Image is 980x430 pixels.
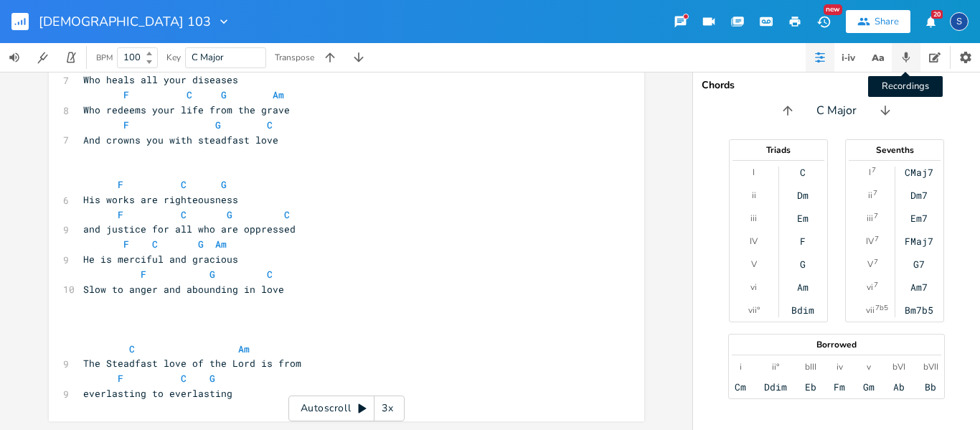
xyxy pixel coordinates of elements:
[868,190,872,201] div: ii
[198,238,204,251] span: G
[791,304,814,316] div: Bdim
[730,146,827,154] div: Triads
[39,15,211,28] span: [DEMOGRAPHIC_DATA] 103
[181,178,187,191] span: C
[181,208,187,221] span: C
[221,178,227,191] span: G
[837,361,843,373] div: iv
[834,381,845,393] div: Fm
[866,304,875,316] div: vii
[238,342,250,355] span: Am
[874,279,878,291] sup: 7
[950,12,969,31] div: sarahames11
[905,304,933,316] div: Bm7b5
[913,258,925,270] div: G7
[83,253,238,266] span: He is merciful and gracious
[288,396,405,421] div: Autoscroll
[129,342,135,355] span: C
[118,178,123,191] span: F
[273,88,284,101] span: Am
[875,15,899,28] div: Share
[123,118,129,131] span: F
[867,281,873,293] div: vi
[209,268,215,281] span: G
[797,281,809,293] div: Am
[192,51,224,64] span: C Major
[764,381,787,393] div: Ddim
[740,361,742,373] div: i
[893,381,905,393] div: Ab
[215,118,221,131] span: G
[925,381,936,393] div: Bb
[83,103,290,116] span: Who redeems your life from the grave
[83,223,296,235] span: and justice for all who are oppressed
[267,268,273,281] span: C
[750,235,758,247] div: IV
[867,258,873,270] div: V
[875,302,888,314] sup: 7b5
[702,80,971,90] div: Chords
[875,233,879,245] sup: 7
[181,372,187,385] span: C
[873,187,877,199] sup: 7
[872,164,876,176] sup: 7
[83,134,278,146] span: And crowns you with steadfast love
[905,235,933,247] div: FMaj7
[950,5,969,38] button: S
[910,190,928,201] div: Dm7
[227,208,232,221] span: G
[187,88,192,101] span: C
[83,357,301,370] span: The Steadfast love of the Lord is from
[275,53,314,62] div: Transpose
[83,283,284,296] span: Slow to anger and abounding in love
[824,4,842,15] div: New
[284,208,290,221] span: C
[916,9,945,34] button: 20
[141,268,146,281] span: F
[750,281,757,293] div: vi
[866,235,874,247] div: IV
[123,88,129,101] span: F
[123,238,129,251] span: F
[923,361,938,373] div: bVII
[750,212,757,224] div: iii
[816,103,857,119] span: C Major
[800,235,806,247] div: F
[118,372,123,385] span: F
[797,212,809,224] div: Em
[910,212,928,224] div: Em7
[797,190,809,201] div: Dm
[863,381,875,393] div: Gm
[752,190,756,201] div: ii
[905,167,933,178] div: CMaj7
[221,88,227,101] span: G
[874,210,878,222] sup: 7
[83,193,238,206] span: His works are righteousness
[267,118,273,131] span: C
[800,167,806,178] div: C
[910,281,928,293] div: Am7
[846,146,943,154] div: Sevenths
[800,258,806,270] div: G
[809,9,838,34] button: New
[892,43,920,72] button: Recordings
[374,396,400,421] div: 3x
[166,53,181,62] div: Key
[772,361,779,373] div: ii°
[874,256,878,268] sup: 7
[753,167,755,178] div: I
[751,258,757,270] div: V
[805,361,816,373] div: bIII
[846,10,910,33] button: Share
[118,208,123,221] span: F
[735,381,746,393] div: Cm
[83,387,232,400] span: everlasting to everlasting
[931,10,943,19] div: 20
[729,340,944,349] div: Borrowed
[867,212,873,224] div: iii
[152,238,158,251] span: C
[748,304,760,316] div: vii°
[209,372,215,385] span: G
[96,54,113,62] div: BPM
[867,361,871,373] div: v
